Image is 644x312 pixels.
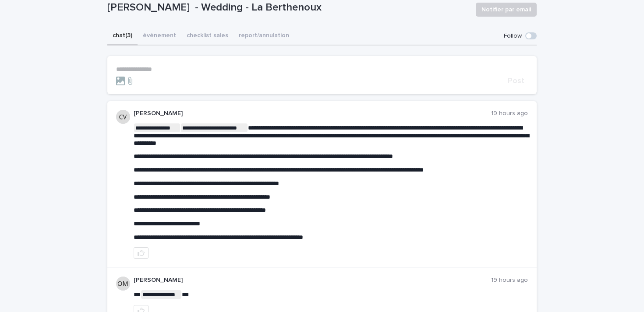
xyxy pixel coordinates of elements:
p: [PERSON_NAME] - Wedding - La Berthenoux [107,1,469,14]
p: 19 hours ago [491,277,528,284]
button: Post [504,77,528,85]
p: [PERSON_NAME] [134,277,491,284]
button: événement [138,27,181,46]
button: checklist sales [181,27,234,46]
button: report/annulation [234,27,294,46]
p: 19 hours ago [491,110,528,117]
p: Follow [504,32,522,40]
span: Notifier par email [481,5,531,14]
span: Post [508,77,524,85]
button: chat (3) [107,27,138,46]
button: Notifier par email [476,3,537,17]
p: [PERSON_NAME] [134,110,491,117]
button: like this post [134,247,149,259]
